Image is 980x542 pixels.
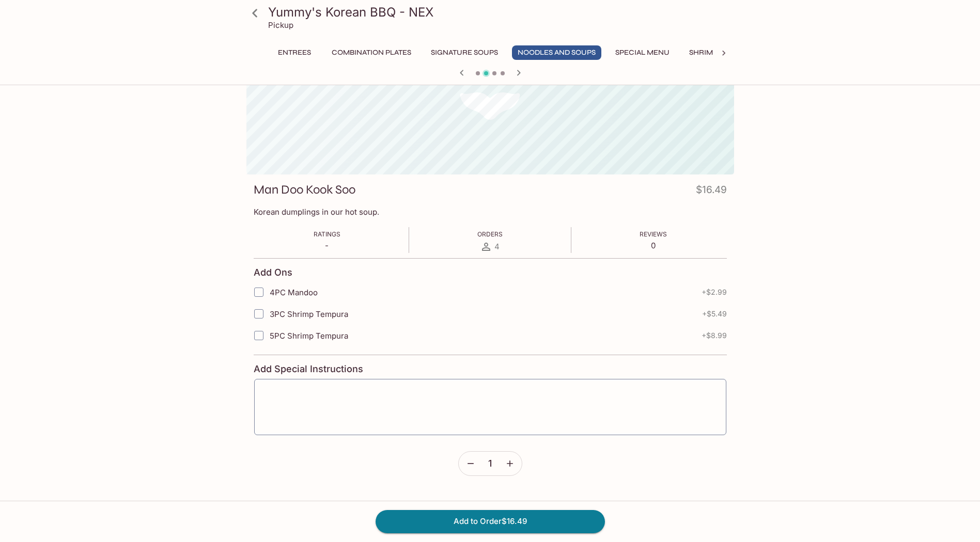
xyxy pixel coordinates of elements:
button: Shrimp Combos [683,45,757,60]
h3: Yummy's Korean BBQ - NEX [268,4,730,20]
span: 4 [494,242,500,251]
h4: Add Special Instructions [254,363,727,375]
p: 0 [640,241,667,250]
span: 3PC Shrimp Tempura [270,309,348,319]
span: + $5.49 [702,310,727,318]
button: Combination Plates [326,45,417,60]
span: 1 [488,458,492,469]
span: + $8.99 [702,331,727,340]
p: Pickup [268,20,293,30]
div: Man Doo Kook Soo [246,38,734,174]
h4: Add Ons [254,267,292,278]
p: - [314,241,340,250]
button: Add to Order$16.49 [376,510,605,533]
h4: $16.49 [696,182,727,202]
p: Korean dumplings in our hot soup. [254,207,727,217]
button: Noodles and Soups [512,45,601,60]
button: Signature Soups [425,45,504,60]
button: Special Menu [610,45,675,60]
button: Entrees [271,45,318,60]
span: + $2.99 [702,288,727,296]
span: Reviews [640,230,667,238]
span: Ratings [314,230,340,238]
span: 4PC Mandoo [270,288,318,297]
h3: Man Doo Kook Soo [254,182,355,198]
span: Orders [477,230,503,238]
span: 5PC Shrimp Tempura [270,331,348,341]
